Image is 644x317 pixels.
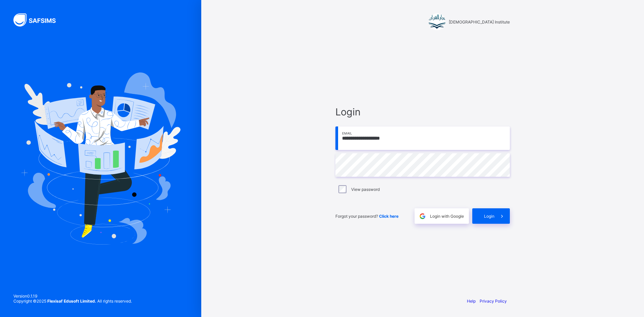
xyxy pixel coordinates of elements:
img: google.396cfc9801f0270233282035f929180a.svg [419,212,426,220]
a: Click here [379,214,398,219]
img: SAFSIMS Logo [13,13,64,27]
span: Login [484,214,494,219]
a: Privacy Policy [480,299,507,304]
img: Hero Image [21,72,180,244]
span: Forgot your password? [335,214,398,219]
span: Copyright © 2025 All rights reserved. [13,299,132,304]
span: [DEMOGRAPHIC_DATA] Institute [449,19,510,24]
label: View password [351,187,380,192]
strong: Flexisaf Edusoft Limited. [47,299,96,304]
span: Version 0.1.19 [13,294,132,299]
span: Login [335,106,510,118]
a: Help [467,299,476,304]
span: Login with Google [430,214,464,219]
